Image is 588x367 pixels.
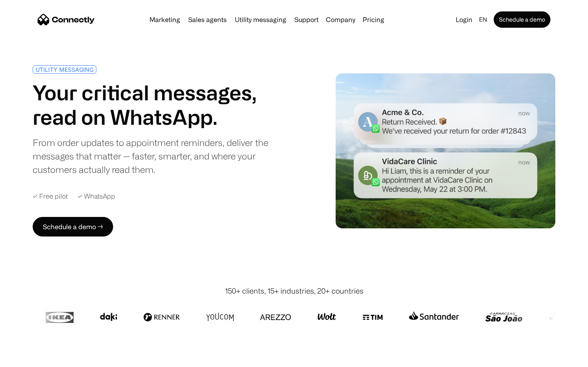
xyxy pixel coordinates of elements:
a: Sales agents [185,16,230,23]
ul: Language list [16,353,49,364]
div: UTILITY MESSAGING [36,66,94,73]
a: Pricing [359,16,388,23]
a: Marketing [146,16,183,23]
a: Support [291,16,322,23]
div: 150+ clients, 15+ industries, 20+ countries [225,285,363,296]
div: From order updates to appointment reminders, deliver the messages that matter — faster, smarter, ... [33,136,291,176]
h1: Your critical messages, read on WhatsApp. [33,80,291,129]
div: ✓ WhatsApp [78,192,115,200]
a: Schedule a demo [494,11,550,28]
a: Schedule a demo → [33,217,113,237]
div: ✓ Free pilot [33,192,68,200]
a: Login [452,14,476,25]
div: Company [326,14,355,25]
a: Utility messaging [232,16,290,23]
aside: Language selected: English [8,352,49,364]
div: en [479,14,487,25]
